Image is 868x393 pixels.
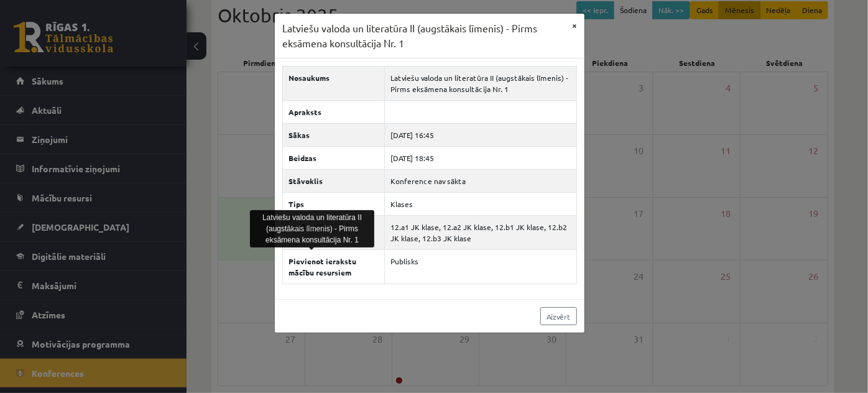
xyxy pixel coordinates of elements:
[283,170,385,193] th: Stāvoklis
[385,193,577,216] td: Klases
[385,147,577,170] td: [DATE] 18:45
[385,250,577,284] td: Publisks
[283,101,385,124] th: Apraksts
[385,216,577,250] td: 12.a1 JK klase, 12.a2 JK klase, 12.b1 JK klase, 12.b2 JK klase, 12.b3 JK klase
[565,14,584,37] button: ×
[283,250,385,284] th: Pievienot ierakstu mācību resursiem
[385,124,577,147] td: [DATE] 16:45
[385,67,577,101] td: Latviešu valoda un literatūra II (augstākais līmenis) - Pirms eksāmena konsultācija Nr. 1
[283,124,385,147] th: Sākas
[283,147,385,170] th: Beidzas
[282,21,565,50] h3: Latviešu valoda un literatūra II (augstākais līmenis) - Pirms eksāmena konsultācija Nr. 1
[283,193,385,216] th: Tips
[540,307,577,325] a: Aizvērt
[283,67,385,101] th: Nosaukums
[385,170,577,193] td: Konference nav sākta
[250,210,374,247] div: Latviešu valoda un literatūra II (augstākais līmenis) - Pirms eksāmena konsultācija Nr. 1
